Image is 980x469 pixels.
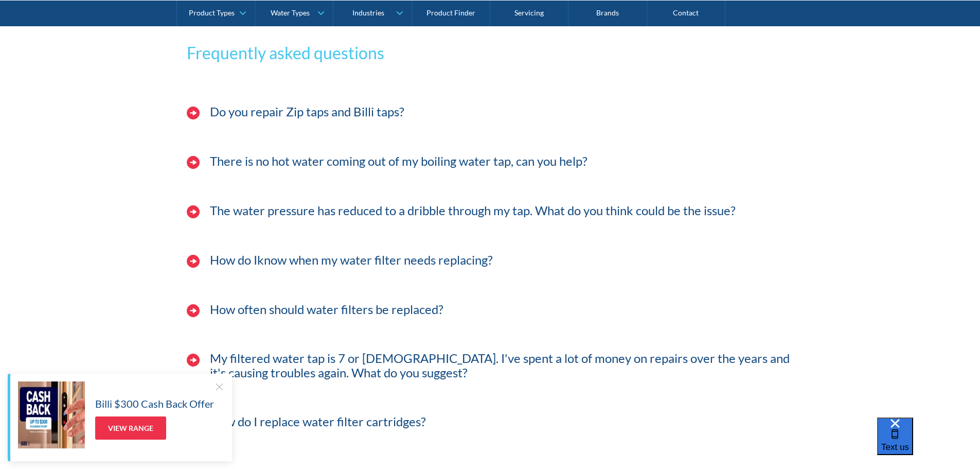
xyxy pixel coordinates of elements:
h2: Frequently asked questions [187,41,794,65]
h4: The water pressure has reduced to a dribble through my tap. What do you think could be the issue? [210,203,736,218]
h4: My filtered water tap is 7 or [DEMOGRAPHIC_DATA]. I've spent a lot of money on repairs over the y... [210,351,794,381]
h5: Billi $300 Cash Back Offer [95,396,214,411]
h4: How do I replace water filter cartridges? [210,414,426,429]
h4: How do Iknow when my water filter needs replacing? [210,253,493,268]
div: Industries [352,8,384,17]
a: View Range [95,416,166,440]
div: Water Types [271,8,310,17]
div: Product Types [189,8,235,17]
img: Billi $300 Cash Back Offer [18,381,85,448]
h4: Do you repair Zip taps and Billi taps? [210,105,404,119]
h4: How often should water filters be replaced? [210,302,443,317]
iframe: podium webchat widget bubble [877,418,980,469]
h4: There is no hot water coming out of my boiling water tap, can you help? [210,154,587,169]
